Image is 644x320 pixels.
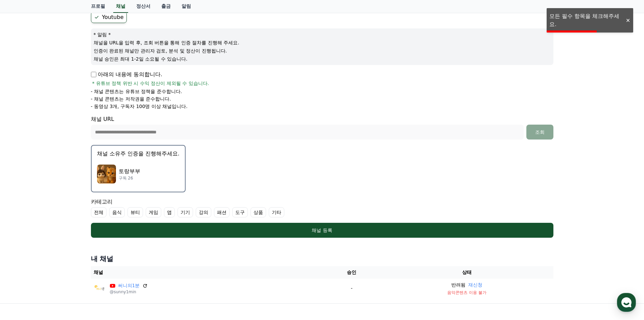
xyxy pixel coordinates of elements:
a: 써니의1분 [118,282,140,289]
button: 재신청 [468,281,482,289]
span: 대화 [62,225,70,231]
th: 채널 [91,266,323,279]
p: 아래의 내용에 동의합니다. [91,70,162,79]
p: 음악콘텐츠 이용 불가 [383,290,551,295]
div: 카테고리 [91,198,553,217]
label: Youtube [91,12,127,23]
label: 전체 [91,207,106,217]
p: - [326,285,378,292]
label: 뷰티 [127,207,143,217]
a: 홈 [2,215,45,232]
label: 도구 [232,207,248,217]
p: 토랑부부 [119,167,140,175]
th: 상태 [381,266,553,279]
th: 승인 [323,266,381,279]
p: 반려됨 [451,281,466,289]
a: 대화 [45,215,87,232]
label: 게임 [146,207,161,217]
p: 인증이 완료된 채널만 관리자 검토, 분석 및 정산이 진행됩니다. [94,47,551,54]
div: 조회 [529,129,551,135]
button: 채널 소유주 인증을 진행해주세요. 토랑부부 토랑부부 구독 26 [91,145,186,192]
label: 앱 [164,207,175,217]
label: 기기 [177,207,193,217]
a: 설정 [87,215,130,232]
span: 설정 [104,225,113,230]
label: 기타 [269,207,284,217]
p: 채널 승인은 최대 1-2일 소요될 수 있습니다. [94,56,551,62]
p: - 동영상 3개, 구독자 100명 이상 채널입니다. [91,103,188,110]
img: 써니의1분 [94,282,107,295]
button: 채널 등록 [91,223,553,238]
div: 채널 URL [91,115,553,140]
p: 채널을 URL을 입력 후, 조회 버튼을 통해 인증 절차를 진행해 주세요. [94,39,551,46]
h4: 내 채널 [91,254,553,263]
button: 조회 [526,125,553,140]
img: 토랑부부 [97,165,116,184]
span: 홈 [21,225,25,230]
label: 패션 [214,207,230,217]
p: - 채널 콘텐츠는 유튜브 정책을 준수합니다. [91,88,182,95]
span: * 유튜브 정책 위반 시 수익 정산이 제외될 수 있습니다. [92,80,209,87]
p: 채널 소유주 인증을 진행해주세요. [97,150,180,158]
div: 채널 등록 [104,227,540,234]
label: 강의 [196,207,211,217]
p: 구독 26 [119,175,140,181]
label: 상품 [251,207,266,217]
label: 음식 [109,207,125,217]
p: @sunny1min [110,289,148,295]
p: - 채널 콘텐츠는 저작권을 준수합니다. [91,95,171,102]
